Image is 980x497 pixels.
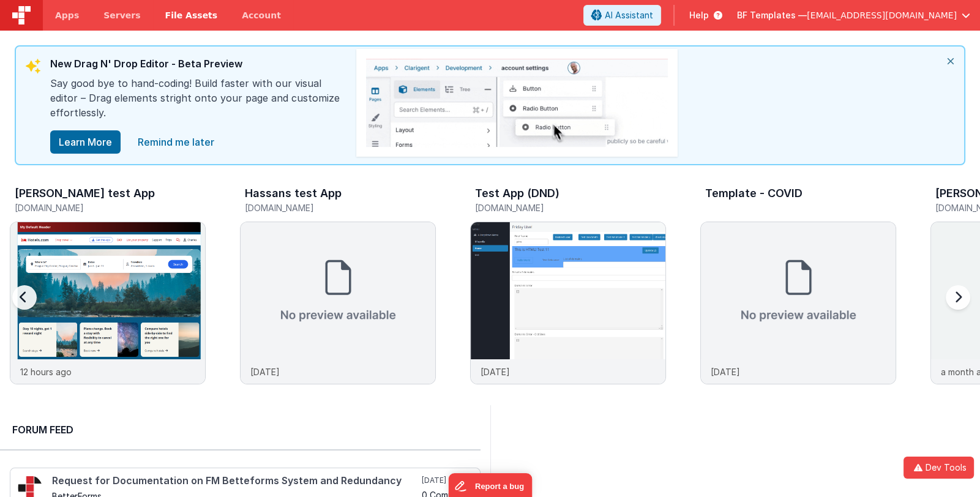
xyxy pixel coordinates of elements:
span: AI Assistant [605,9,653,21]
h3: Hassans test App [245,187,342,200]
h5: [DOMAIN_NAME] [245,203,436,212]
p: [DATE] [250,365,280,378]
p: [DATE] [481,365,510,378]
span: [EMAIL_ADDRESS][DOMAIN_NAME] [807,9,957,21]
button: Dev Tools [903,457,974,479]
button: Learn More [50,130,121,154]
p: [DATE] [711,365,740,378]
span: Servers [103,9,140,21]
h5: [DOMAIN_NAME] [475,203,666,212]
h3: Test App (DND) [475,187,559,200]
button: BF Templates — [EMAIL_ADDRESS][DOMAIN_NAME] [737,9,970,21]
h3: [PERSON_NAME] test App [15,187,155,200]
i: close [937,47,964,76]
h5: [DATE] [422,476,473,485]
span: BF Templates — [737,9,807,21]
span: File Assets [165,9,218,21]
div: Say good bye to hand-coding! Build faster with our visual editor – Drag elements stright onto you... [50,76,344,130]
button: AI Assistant [583,5,661,26]
h2: Forum Feed [12,422,468,437]
h5: [DOMAIN_NAME] [15,203,206,212]
h4: Request for Documentation on FM Betteforms System and Redundancy [52,476,419,487]
h3: Template - COVID [705,187,802,200]
div: New Drag N' Drop Editor - Beta Preview [50,56,344,76]
a: close [130,130,222,154]
span: Help [689,9,709,21]
span: Apps [55,9,79,21]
